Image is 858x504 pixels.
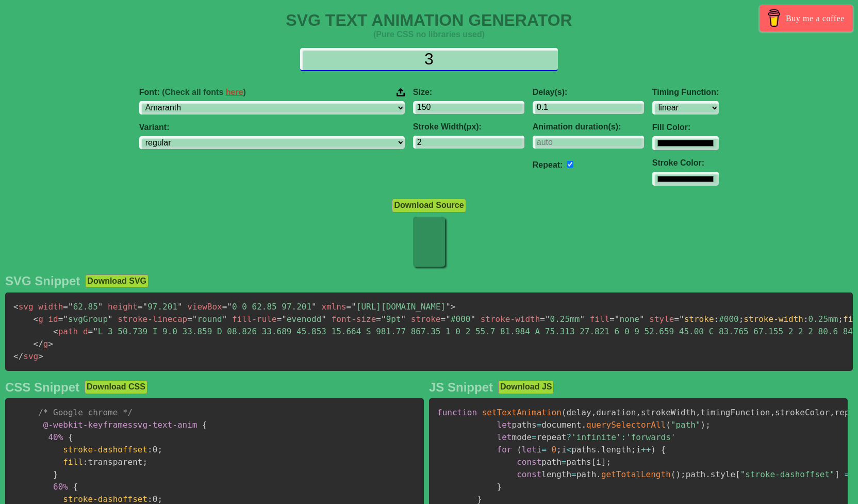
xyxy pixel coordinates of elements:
[649,314,674,324] span: style
[540,314,545,324] span: =
[701,420,706,430] span: )
[497,445,512,454] span: for
[586,420,666,430] span: querySelectorAll
[162,88,246,96] span: (Check all fonts )
[38,408,133,417] span: /* Google chrome */
[351,302,356,312] span: "
[739,314,744,324] span: ;
[497,482,502,492] span: }
[63,494,147,504] span: stroke-dashoffset
[626,432,675,442] span: 'forwards'
[48,314,58,324] span: id
[639,314,645,324] span: "
[540,314,585,324] span: 0.25mm
[187,314,227,324] span: round
[346,302,451,312] span: [URL][DOMAIN_NAME]
[139,88,246,97] span: Font:
[376,314,381,324] span: =
[571,469,576,479] span: =
[68,432,73,442] span: {
[661,445,666,454] span: {
[696,408,701,417] span: ,
[786,9,845,27] span: Buy me a coffee
[48,432,63,442] span: 40%
[621,432,626,442] span: :
[227,302,232,312] span: "
[760,5,853,31] a: Buy me a coffee
[652,88,719,97] label: Timing Function:
[571,432,621,442] span: 'infinite'
[53,327,58,336] span: <
[277,314,282,324] span: =
[413,122,524,132] label: Stroke Width(px):
[73,482,78,492] span: {
[381,314,386,324] span: "
[222,302,317,312] span: 0 0 62.85 97.201
[187,302,222,312] span: viewBox
[596,469,601,479] span: .
[537,420,542,430] span: =
[714,314,719,324] span: :
[601,457,606,467] span: ]
[332,314,376,324] span: font-size
[58,314,63,324] span: =
[138,302,143,312] span: =
[48,339,53,349] span: >
[38,302,63,312] span: width
[533,122,644,132] label: Animation duration(s):
[652,158,719,168] label: Stroke Color:
[429,380,493,395] h2: JS Snippet
[601,469,671,479] span: getTotalLength
[142,457,147,467] span: ;
[34,339,48,349] span: g
[735,469,740,479] span: [
[681,469,686,479] span: ;
[300,48,558,71] input: Input Text Here
[85,274,148,288] button: Download SVG
[177,302,183,312] span: "
[157,445,162,454] span: ;
[222,314,227,324] span: "
[684,314,714,324] span: stroke
[445,302,451,312] span: "
[138,302,183,312] span: 97.201
[581,420,586,430] span: .
[85,380,147,394] button: Download CSS
[552,445,557,454] span: 0
[187,314,192,324] span: =
[609,314,615,324] span: =
[533,88,644,97] label: Delay(s):
[765,9,783,27] img: Buy me a coffee
[13,351,23,361] span: </
[517,445,522,454] span: (
[392,199,466,212] button: Download Source
[652,123,719,132] label: Fill Color:
[705,469,711,479] span: .
[68,302,73,312] span: "
[282,314,287,324] span: "
[545,314,550,324] span: "
[830,408,835,417] span: ,
[744,314,803,324] span: stroke-width
[58,314,113,324] span: svgGroup
[63,302,103,312] span: 62.85
[192,314,197,324] span: "
[147,494,153,504] span: :
[277,314,326,324] span: evenodd
[674,314,684,324] span: ="
[651,445,656,454] span: )
[83,457,88,467] span: :
[437,408,477,417] span: function
[541,445,547,454] span: =
[157,494,162,504] span: ;
[222,302,227,312] span: =
[13,302,34,312] span: svg
[497,420,512,430] span: let
[562,408,567,417] span: (
[835,469,840,479] span: ]
[533,101,644,114] input: 0.1s
[609,314,644,324] span: none
[413,88,524,97] label: Size:
[533,160,563,169] label: Repeat:
[34,339,43,349] span: </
